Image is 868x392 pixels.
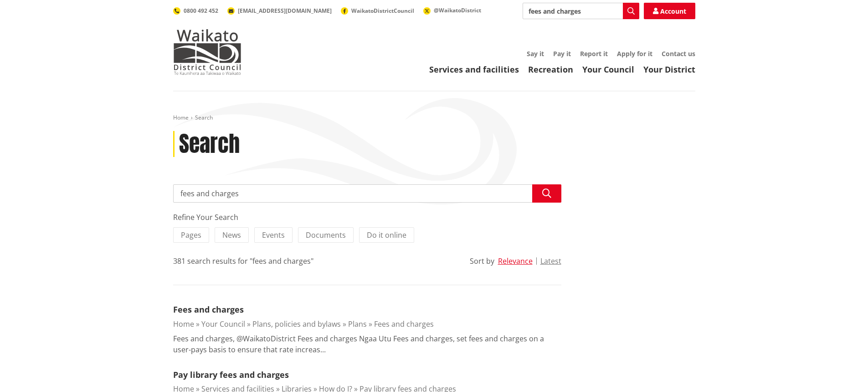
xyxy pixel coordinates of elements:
a: Plans [348,319,367,329]
h1: Search [179,131,240,157]
span: Do it online [367,230,406,240]
img: Waikato District Council - Te Kaunihera aa Takiwaa o Waikato [173,29,241,75]
input: Search input [173,184,561,203]
a: Say it [527,49,544,58]
button: Latest [540,257,561,265]
div: Refine Your Search [173,212,561,223]
a: @WaikatoDistrict [423,6,481,14]
a: WaikatoDistrictCouncil [341,7,414,15]
a: Report it [580,49,608,58]
a: Home [173,319,194,329]
a: Home [173,114,189,121]
span: Documents [306,230,346,240]
a: 0800 492 452 [173,7,218,15]
a: Your Council [582,64,634,75]
p: Fees and charges, @WaikatoDistrict Fees and charges Ngaa Utu Fees and charges, set fees and charg... [173,333,561,355]
span: [EMAIL_ADDRESS][DOMAIN_NAME] [238,7,332,15]
div: Sort by [470,256,494,267]
a: Your District [643,64,695,75]
a: Services and facilities [429,64,519,75]
button: Relevance [498,257,533,265]
span: News [222,230,241,240]
span: WaikatoDistrictCouncil [351,7,414,15]
a: Fees and charges [374,319,434,329]
span: Events [262,230,285,240]
a: Fees and charges [173,304,244,315]
a: [EMAIL_ADDRESS][DOMAIN_NAME] [227,7,332,15]
span: Pages [181,230,201,240]
a: Your Council [201,319,245,329]
a: Account [644,3,695,19]
a: Pay library fees and charges [173,369,289,380]
a: Plans, policies and bylaws [252,319,341,329]
a: Pay it [553,49,571,58]
div: 381 search results for "fees and charges" [173,256,313,267]
a: Recreation [528,64,573,75]
span: @WaikatoDistrict [434,6,481,14]
nav: breadcrumb [173,114,695,122]
a: Apply for it [617,49,652,58]
input: Search input [523,3,639,19]
span: Search [195,114,213,121]
span: 0800 492 452 [184,7,218,15]
a: Contact us [662,49,695,58]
